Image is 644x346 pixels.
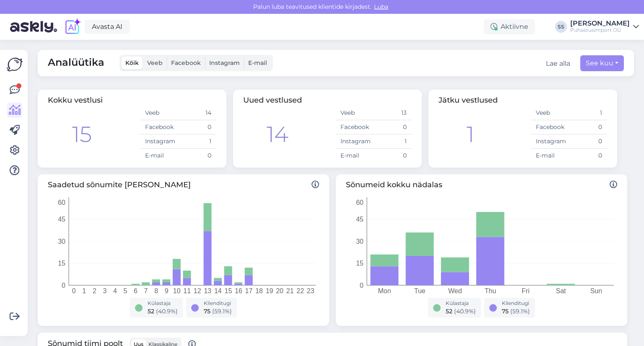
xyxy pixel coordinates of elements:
tspan: Fri [522,287,530,294]
div: Külastaja [446,300,476,307]
tspan: Sat [556,287,566,294]
td: Instagram [531,134,569,149]
tspan: 15 [356,260,364,267]
span: 75 [204,307,210,315]
div: 14 [267,118,288,151]
td: Facebook [531,120,569,134]
div: 1 [467,118,474,151]
tspan: 18 [255,287,263,294]
span: Sõnumeid kokku nädalas [346,179,617,191]
tspan: Thu [485,287,496,294]
td: 0 [569,149,607,163]
tspan: Sun [590,287,602,294]
tspan: 30 [58,238,65,245]
div: Aktiivne [484,19,535,34]
span: Jätku vestlused [439,96,498,105]
tspan: 16 [235,287,242,294]
tspan: Mon [378,287,391,294]
button: Lae alla [546,59,570,69]
td: Instagram [140,134,178,149]
div: [PERSON_NAME] [570,20,630,27]
span: Facebook [171,59,201,67]
tspan: 45 [356,216,364,223]
div: Külastaja [148,300,178,307]
tspan: 14 [214,287,222,294]
span: 52 [446,307,452,315]
tspan: 15 [58,260,65,267]
tspan: 17 [245,287,253,294]
tspan: 60 [58,199,65,206]
span: 52 [148,307,154,315]
tspan: Wed [448,287,462,294]
tspan: 9 [165,287,169,294]
td: 0 [178,149,216,163]
td: Veeb [140,106,178,120]
div: Klienditugi [502,300,530,307]
tspan: 12 [194,287,201,294]
span: Kokku vestlusi [48,96,103,105]
a: [PERSON_NAME]Puhastusimport OÜ [570,20,639,34]
td: Veeb [531,106,569,120]
tspan: 3 [103,287,106,294]
span: 75 [502,307,509,315]
span: Veeb [147,59,163,67]
td: E-mail [140,149,178,163]
td: Facebook [335,120,374,134]
tspan: 11 [183,287,191,294]
td: 1 [569,106,607,120]
span: ( 59.1 %) [212,307,232,315]
span: ( 40.9 %) [454,307,476,315]
span: Instagram [209,59,240,67]
td: 14 [178,106,216,120]
button: See kuu [580,55,624,71]
span: Analüütika [48,55,104,71]
div: Klienditugi [204,300,232,307]
td: E-mail [531,149,569,163]
td: Instagram [335,134,374,149]
tspan: 0 [360,282,364,289]
tspan: 15 [224,287,232,294]
tspan: 20 [276,287,283,294]
tspan: 30 [356,238,364,245]
td: 0 [178,120,216,134]
a: Avasta AI [85,20,130,34]
td: Veeb [335,106,374,120]
tspan: 6 [134,287,138,294]
td: E-mail [335,149,374,163]
tspan: 7 [144,287,148,294]
tspan: 0 [72,287,76,294]
tspan: 19 [266,287,273,294]
tspan: Tue [414,287,426,294]
tspan: 13 [204,287,211,294]
td: 0 [569,134,607,149]
img: explore-ai [64,18,81,36]
div: 15 [72,118,92,151]
td: 1 [178,134,216,149]
tspan: 0 [62,282,65,289]
tspan: 4 [113,287,117,294]
span: Kõik [125,59,139,67]
tspan: 8 [154,287,158,294]
tspan: 1 [82,287,86,294]
span: E-mail [248,59,267,67]
td: 1 [374,134,412,149]
img: Askly Logo [7,57,23,72]
span: Luba [371,3,391,10]
tspan: 60 [356,199,364,206]
span: Saadetud sõnumite [PERSON_NAME] [48,179,319,191]
span: Uued vestlused [243,96,302,105]
tspan: 10 [173,287,181,294]
tspan: 45 [58,216,65,223]
tspan: 21 [286,287,294,294]
td: Facebook [140,120,178,134]
tspan: 22 [296,287,304,294]
span: ( 59.1 %) [510,307,530,315]
div: SS [555,21,567,33]
td: 13 [374,106,412,120]
span: ( 40.9 %) [156,307,178,315]
div: Puhastusimport OÜ [570,27,630,34]
td: 0 [569,120,607,134]
td: 0 [374,120,412,134]
tspan: 23 [307,287,314,294]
